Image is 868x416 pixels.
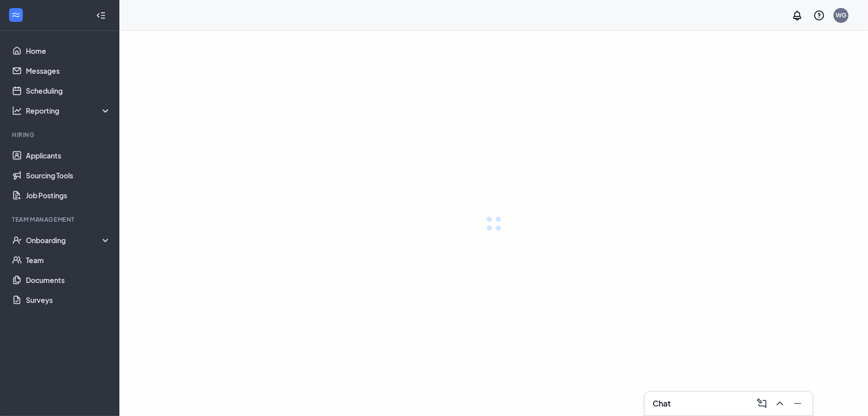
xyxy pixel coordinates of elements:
[12,131,109,139] div: Hiring
[813,9,825,21] svg: QuestionInfo
[12,215,109,224] div: Team Management
[792,398,804,410] svg: Minimize
[26,235,111,245] div: Onboarding
[26,270,111,290] a: Documents
[26,145,111,165] a: Applicants
[12,106,22,116] svg: Analysis
[26,185,111,205] a: Job Postings
[771,396,787,412] button: ChevronUp
[26,61,111,81] a: Messages
[774,398,786,410] svg: ChevronUp
[26,81,111,101] a: Scheduling
[26,290,111,310] a: Surveys
[26,41,111,61] a: Home
[26,106,111,116] div: Reporting
[96,10,106,20] svg: Collapse
[756,398,768,410] svg: ComposeMessage
[26,165,111,185] a: Sourcing Tools
[789,396,805,412] button: Minimize
[791,9,803,21] svg: Notifications
[836,11,847,19] div: WG
[653,398,671,409] h3: Chat
[11,10,21,20] svg: WorkstreamLogo
[12,235,22,245] svg: UserCheck
[753,396,769,412] button: ComposeMessage
[26,250,111,270] a: Team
